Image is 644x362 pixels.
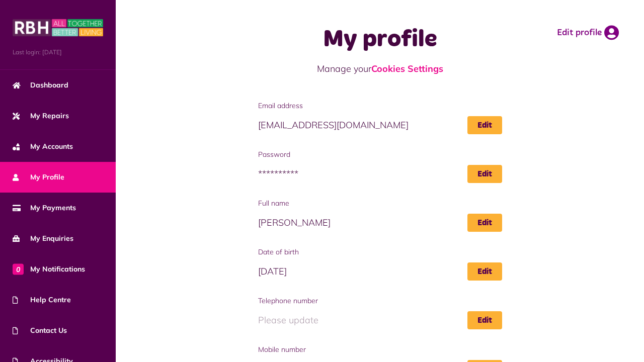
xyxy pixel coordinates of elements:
[258,344,502,355] span: Mobile number
[13,141,73,152] span: My Accounts
[258,149,502,160] span: Password
[258,25,502,54] h1: My profile
[258,214,502,232] span: [PERSON_NAME]
[258,62,502,75] p: Manage your
[13,325,67,336] span: Contact Us
[258,296,502,306] span: Telephone number
[467,165,502,183] a: Edit
[371,63,443,74] a: Cookies Settings
[258,262,502,281] span: [DATE]
[258,198,502,209] span: Full name
[467,262,502,281] a: Edit
[13,233,73,244] span: My Enquiries
[258,116,502,134] span: [EMAIL_ADDRESS][DOMAIN_NAME]
[13,48,103,57] span: Last login: [DATE]
[557,25,619,40] a: Edit profile
[13,111,69,121] span: My Repairs
[467,116,502,134] a: Edit
[13,295,71,305] span: Help Centre
[258,247,502,257] span: Date of birth
[13,264,85,275] span: My Notifications
[467,214,502,232] a: Edit
[13,203,76,213] span: My Payments
[258,311,502,329] span: Please update
[13,18,103,38] img: MyRBH
[13,263,24,275] span: 0
[13,172,64,183] span: My Profile
[13,80,68,90] span: Dashboard
[258,101,502,111] span: Email address
[467,311,502,329] a: Edit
